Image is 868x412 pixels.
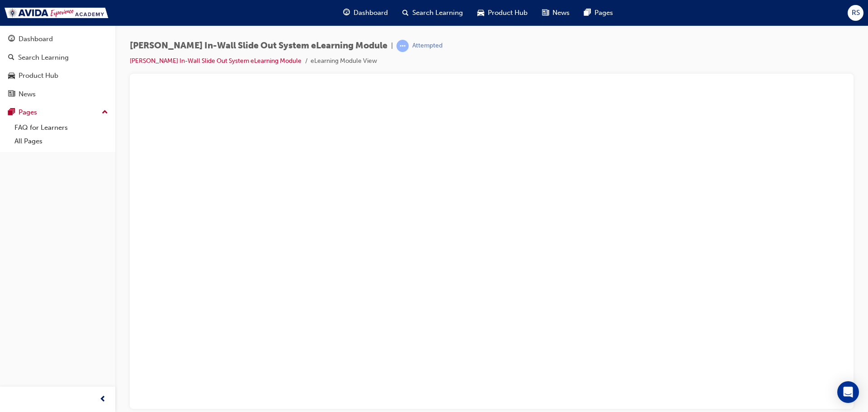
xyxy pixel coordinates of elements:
div: Open Intercom Messenger [837,381,859,403]
span: Product Hub [488,8,528,18]
button: Pages [4,104,112,121]
span: | [391,41,393,51]
li: eLearning Module View [311,56,377,66]
span: guage-icon [8,35,15,43]
span: up-icon [102,107,108,118]
a: news-iconNews [535,4,577,22]
span: prev-icon [99,394,106,405]
a: News [4,86,112,103]
span: car-icon [477,7,484,19]
span: Pages [594,8,613,18]
a: Dashboard [4,31,112,47]
div: Search Learning [18,52,69,63]
span: car-icon [8,72,15,80]
div: Product Hub [19,71,58,81]
span: guage-icon [343,7,350,19]
a: Search Learning [4,49,112,66]
a: Product Hub [4,67,112,84]
span: Search Learning [412,8,463,18]
span: search-icon [8,54,14,62]
span: search-icon [402,7,409,19]
span: RS [852,8,860,18]
a: guage-iconDashboard [336,4,395,22]
div: Attempted [412,42,443,50]
span: pages-icon [8,109,15,117]
div: Dashboard [19,34,53,44]
div: Pages [19,107,37,118]
span: pages-icon [584,7,591,19]
a: FAQ for Learners [11,121,112,135]
span: [PERSON_NAME] In-Wall Slide Out System eLearning Module [130,41,387,51]
span: news-icon [8,90,15,99]
a: All Pages [11,134,112,148]
span: Dashboard [354,8,388,18]
span: news-icon [542,7,549,19]
a: [PERSON_NAME] In-Wall Slide Out System eLearning Module [130,57,302,65]
a: car-iconProduct Hub [470,4,535,22]
span: learningRecordVerb_ATTEMPT-icon [396,40,409,52]
button: RS [848,5,863,21]
button: DashboardSearch LearningProduct HubNews [4,29,112,104]
a: pages-iconPages [577,4,620,22]
div: News [19,89,36,99]
a: search-iconSearch Learning [395,4,470,22]
img: Trak [5,8,108,18]
span: News [552,8,570,18]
